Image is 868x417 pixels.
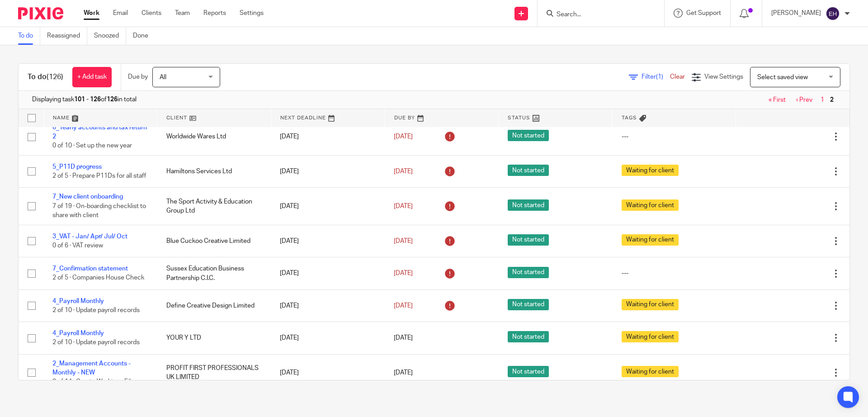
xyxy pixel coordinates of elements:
[84,9,99,18] a: Work
[133,27,155,45] a: Done
[508,366,549,377] span: Not started
[175,9,190,18] a: Team
[622,234,679,246] span: Waiting for client
[622,165,679,176] span: Waiting for client
[52,233,127,240] a: 3_VAT - Jan/ Apr/ Jul/ Oct
[704,74,743,80] span: View Settings
[52,298,104,304] a: 4_Payroll Monthly
[52,265,128,272] a: 7_Confirmation statement
[622,299,679,310] span: Waiting for client
[157,322,271,354] td: YOUR Y LTD
[394,238,413,244] span: [DATE]
[52,275,144,281] span: 2 of 5 · Companies House Check
[28,72,63,82] h1: To do
[670,74,685,80] a: Clear
[622,132,727,141] div: ---
[271,322,385,354] td: [DATE]
[769,97,786,103] a: « First
[826,6,840,21] img: svg%3E
[52,379,134,385] span: 0 of 14 · Create Workings File
[622,366,679,377] span: Waiting for client
[764,96,836,104] nav: pager
[128,72,148,81] p: Due by
[52,203,146,219] span: 7 of 19 · On-boarding checklist to share with client
[160,74,166,81] span: All
[622,269,727,278] div: ---
[240,9,264,18] a: Settings
[508,299,549,310] span: Not started
[52,164,102,170] a: 5_P11D progress
[556,11,637,19] input: Search
[52,307,140,313] span: 2 of 10 · Update payroll records
[18,27,40,45] a: To do
[157,354,271,391] td: PROFIT FIRST PROFESSIONALS UK LIMITED
[394,303,413,309] span: [DATE]
[142,9,161,18] a: Clients
[796,97,812,103] a: ‹ Prev
[52,194,123,200] a: 7_New client onboarding
[271,289,385,322] td: [DATE]
[821,97,824,103] a: 1
[394,168,413,175] span: [DATE]
[508,165,549,176] span: Not started
[271,156,385,188] td: [DATE]
[271,354,385,391] td: [DATE]
[622,331,679,342] span: Waiting for client
[157,118,271,155] td: Worldwide Wares Ltd
[47,27,87,45] a: Reassigned
[52,143,132,149] span: 0 of 10 · Set up the new year
[394,133,413,140] span: [DATE]
[47,73,63,81] span: (126)
[52,242,103,249] span: 0 of 6 · VAT review
[508,130,549,141] span: Not started
[757,74,808,81] span: Select saved view
[686,10,721,16] span: Get Support
[157,156,271,188] td: Hamiltons Services Ltd
[52,173,146,179] span: 2 of 5 · Prepare P11Ds for all staff
[107,96,118,103] b: 126
[508,331,549,342] span: Not started
[271,118,385,155] td: [DATE]
[394,370,413,376] span: [DATE]
[203,9,226,18] a: Reports
[18,7,63,19] img: Pixie
[157,289,271,322] td: Define Creative Design Limited
[157,188,271,225] td: The Sport Activity & Education Group Ltd
[72,67,112,87] a: + Add task
[157,225,271,257] td: Blue Cuckoo Creative Limited
[271,188,385,225] td: [DATE]
[642,74,670,80] span: Filter
[771,9,821,18] p: [PERSON_NAME]
[94,27,126,45] a: Snoozed
[394,335,413,341] span: [DATE]
[52,330,104,336] a: 4_Payroll Monthly
[508,199,549,211] span: Not started
[394,270,413,276] span: [DATE]
[52,360,131,376] a: 2_Management Accounts - Monthly - NEW
[157,257,271,289] td: Sussex Education Business Partnership C.I.C.
[394,203,413,209] span: [DATE]
[828,95,836,105] span: 2
[271,225,385,257] td: [DATE]
[113,9,128,18] a: Email
[622,115,637,120] span: Tags
[508,267,549,278] span: Not started
[52,340,140,346] span: 2 of 10 · Update payroll records
[622,199,679,211] span: Waiting for client
[32,95,137,104] span: Displaying task of in total
[656,74,663,80] span: (1)
[271,257,385,289] td: [DATE]
[74,96,101,103] b: 101 - 126
[508,234,549,246] span: Not started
